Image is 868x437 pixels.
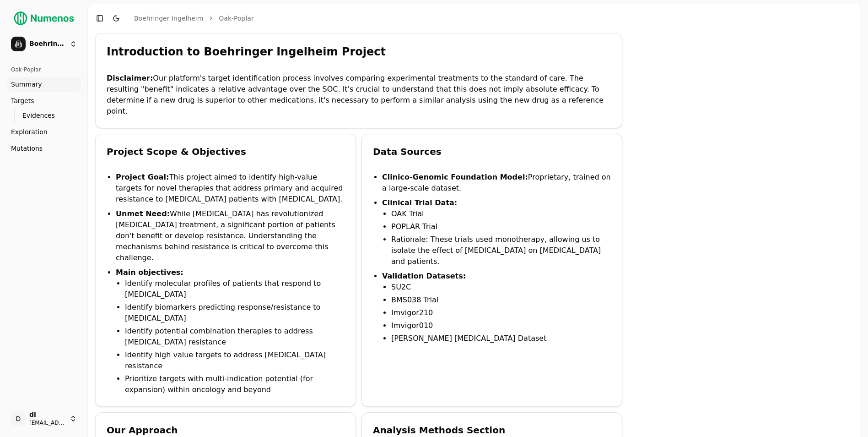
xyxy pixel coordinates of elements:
[7,77,81,92] a: Summary
[116,173,169,181] strong: Project Goal:
[7,125,81,139] a: Exploration
[29,40,66,48] span: Boehringer Ingelheim
[134,14,254,23] nav: breadcrumb
[125,278,345,300] li: Identify molecular profiles of patients that respond to [MEDICAL_DATA]
[19,109,70,122] a: Evidences
[373,145,611,158] div: Data Sources
[116,172,345,205] li: This project aimed to identify high-value targets for novel therapies that address primary and ac...
[125,373,345,395] li: Prioritize targets with multi-indication potential (for expansion) within oncology and beyond
[391,282,611,293] li: SU2C
[107,424,345,437] div: Our Approach
[116,268,183,277] strong: Main objectives:
[391,208,611,219] li: OAK Trial
[107,145,345,158] div: Project Scope & Objectives
[391,295,611,306] li: BMS038 Trial
[22,111,55,120] span: Evidences
[7,141,81,156] a: Mutations
[382,272,466,280] strong: Validation Datasets:
[391,320,611,331] li: Imvigor010
[125,302,345,324] li: Identify biomarkers predicting response/resistance to [MEDICAL_DATA]
[107,44,611,59] div: Introduction to Boehringer Ingelheim Project
[29,419,66,426] span: [EMAIL_ADDRESS][DOMAIN_NAME]
[382,173,528,181] strong: Clinico-Genomic Foundation Model:
[11,144,43,153] span: Mutations
[134,14,203,23] a: Boehringer Ingelheim
[7,33,81,55] button: Boehringer Ingelheim
[107,74,153,82] strong: Disclaimer:
[382,198,457,207] strong: Clinical Trial Data:
[382,172,611,194] li: Proprietary, trained on a large-scale dataset.
[7,408,81,430] button: Ddi[EMAIL_ADDRESS][DOMAIN_NAME]
[11,96,34,105] span: Targets
[116,209,170,218] strong: Unmet Need:
[7,62,81,77] div: Oak-Poplar
[391,234,611,267] li: Rationale: These trials used monotherapy, allowing us to isolate the effect of [MEDICAL_DATA] on ...
[125,350,345,371] li: Identify high value targets to address [MEDICAL_DATA] resistance
[7,7,81,29] img: Numenos
[125,326,345,348] li: Identify potential combination therapies to address [MEDICAL_DATA] resistance
[391,333,611,344] li: [PERSON_NAME] [MEDICAL_DATA] Dataset
[11,80,42,89] span: Summary
[219,14,253,23] a: Oak-Poplar
[107,73,611,117] p: Our platform's target identification process involves comparing experimental treatments to the st...
[7,93,81,108] a: Targets
[391,221,611,232] li: POPLAR Trial
[11,411,26,426] span: D
[116,208,345,263] li: While [MEDICAL_DATA] has revolutionized [MEDICAL_DATA] treatment, a significant portion of patien...
[373,424,611,437] div: Analysis Methods Section
[29,411,66,419] span: di
[391,307,611,318] li: Imvigor210
[11,127,48,137] span: Exploration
